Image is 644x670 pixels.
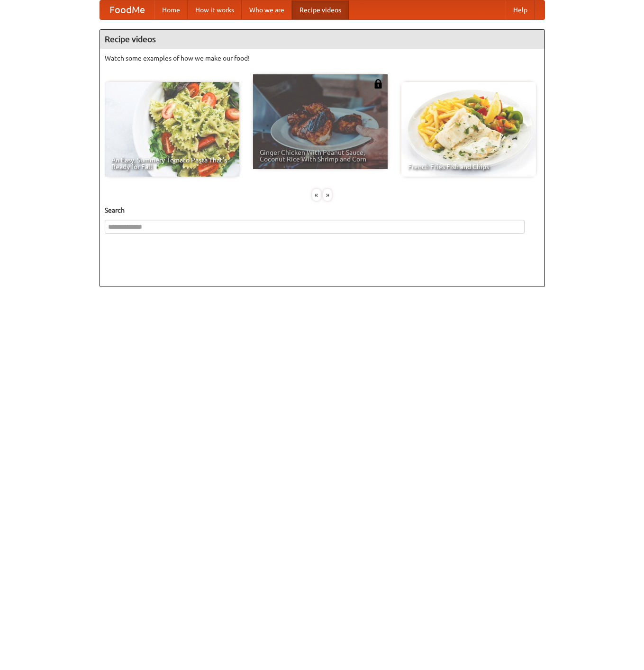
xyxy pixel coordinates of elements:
span: An Easy, Summery Tomato Pasta That's Ready for Fall [111,157,233,170]
a: French Fries Fish and Chips [401,82,536,177]
h5: Search [105,205,540,215]
a: Help [506,0,535,19]
a: Recipe videos [292,0,349,19]
div: « [312,189,321,201]
a: FoodMe [100,0,154,19]
a: Who we are [242,0,292,19]
span: French Fries Fish and Chips [408,163,529,170]
a: An Easy, Summery Tomato Pasta That's Ready for Fall [105,82,239,177]
p: Watch some examples of how we make our food! [105,54,540,63]
a: Home [154,0,188,19]
a: How it works [188,0,242,19]
h4: Recipe videos [100,30,544,49]
div: » [323,189,332,201]
img: 483408.png [373,79,383,89]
